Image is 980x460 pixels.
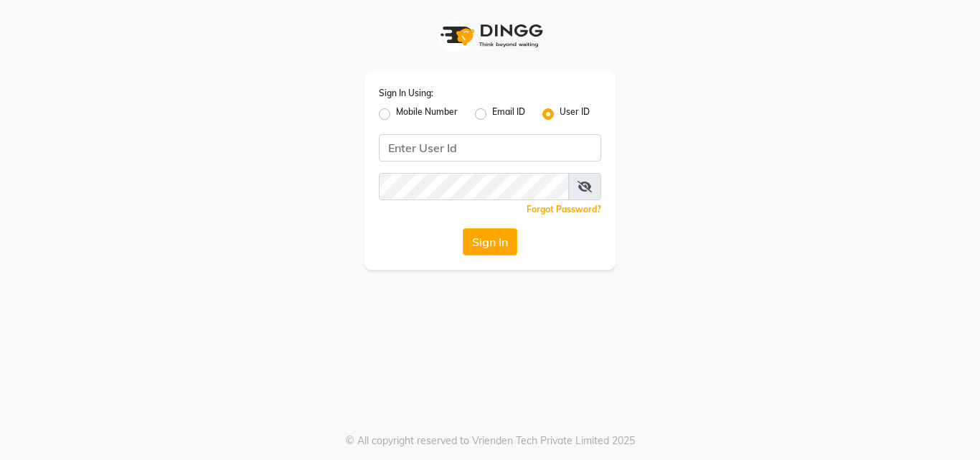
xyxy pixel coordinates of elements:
[379,87,433,100] label: Sign In Using:
[433,14,547,57] img: logo1.svg
[463,228,517,255] button: Sign In
[527,204,601,215] a: Forgot Password?
[379,134,601,161] input: Username
[560,105,590,123] label: User ID
[492,105,525,123] label: Email ID
[396,105,458,123] label: Mobile Number
[379,173,569,200] input: Username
